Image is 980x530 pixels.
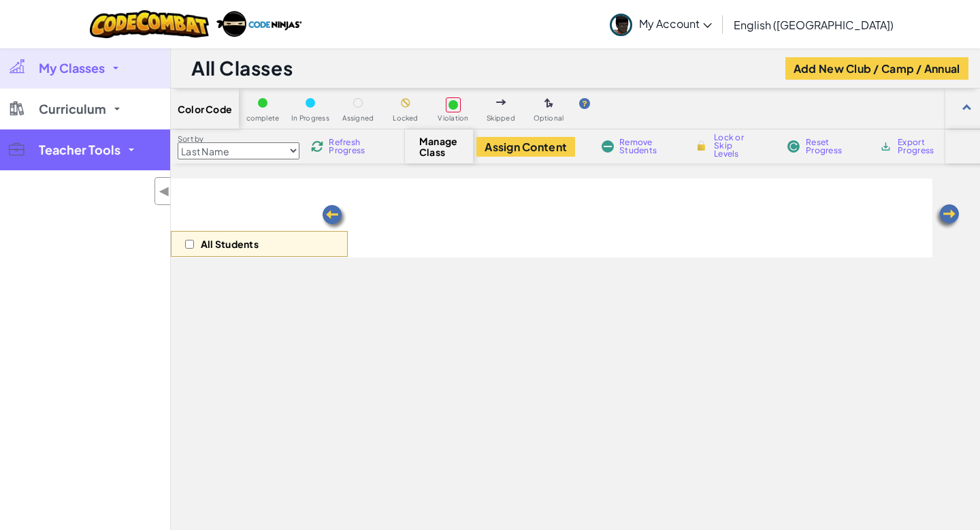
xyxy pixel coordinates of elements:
span: In Progress [291,114,329,122]
img: IconArchive.svg [879,140,892,153]
p: All Students [201,238,259,249]
a: English ([GEOGRAPHIC_DATA]) [727,6,900,43]
span: Remove Students [619,138,661,155]
span: Teacher Tools [39,144,120,156]
span: Export Progress [898,138,939,155]
a: My Account [603,3,719,46]
img: IconHint.svg [579,98,590,109]
span: Skipped [487,114,515,122]
span: Lock or Skip Levels [714,134,754,158]
label: Sort by [178,134,299,144]
img: IconSkippedLevel.svg [496,99,506,105]
span: Locked [393,114,418,122]
span: Assigned [342,114,374,122]
span: complete [246,114,280,122]
span: Reset Progress [806,138,847,155]
img: avatar [610,14,632,36]
span: My Account [639,16,712,31]
img: Code Ninjas logo [216,10,302,38]
span: Color Code [178,104,232,114]
img: IconOptionalLevel.svg [544,98,553,109]
span: ◀ [159,181,170,201]
img: IconReset.svg [787,140,800,153]
span: Manage Class [419,136,459,157]
span: English ([GEOGRAPHIC_DATA]) [734,18,894,32]
span: Curriculum [39,103,106,115]
button: Add New Club / Camp / Annual [785,57,968,80]
h1: All Classes [191,55,293,81]
img: IconRemoveStudents.svg [602,140,614,153]
img: CodeCombat logo [90,10,209,38]
button: Assign Content [476,137,575,157]
span: Refresh Progress [329,138,371,155]
img: Arrow_Left.png [934,203,961,230]
img: IconLock.svg [694,140,708,152]
span: Violation [438,114,468,122]
img: Arrow_Left.png [321,204,348,231]
span: My Classes [39,62,105,74]
img: IconReload.svg [311,140,323,153]
span: Optional [534,114,564,122]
